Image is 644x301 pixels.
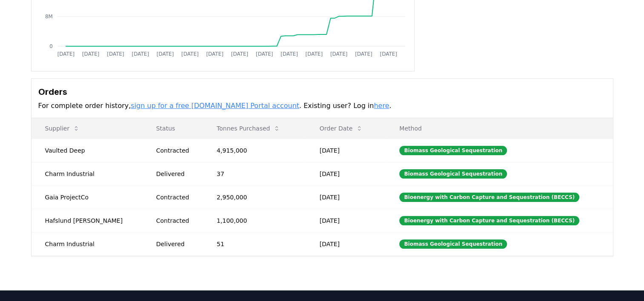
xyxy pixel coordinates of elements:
[203,185,306,209] td: 2,950,000
[306,139,386,162] td: [DATE]
[256,51,273,57] tspan: [DATE]
[355,51,372,57] tspan: [DATE]
[181,51,199,57] tspan: [DATE]
[306,162,386,185] td: [DATE]
[156,146,196,155] div: Contracted
[156,216,196,225] div: Contracted
[399,239,507,249] div: Biomass Geological Sequestration
[399,146,507,155] div: Biomass Geological Sequestration
[31,162,143,185] td: Charm Industrial
[399,193,579,202] div: Bioenergy with Carbon Capture and Sequestration (BECCS)
[374,102,389,110] a: here
[306,209,386,232] td: [DATE]
[392,124,606,133] p: Method
[313,120,370,137] button: Order Date
[203,232,306,256] td: 51
[399,169,507,179] div: Biomass Geological Sequestration
[330,51,348,57] tspan: [DATE]
[38,101,606,111] p: For complete order history, . Existing user? Log in .
[31,209,143,232] td: Hafslund [PERSON_NAME]
[31,232,143,256] td: Charm Industrial
[380,51,397,57] tspan: [DATE]
[38,120,87,137] button: Supplier
[305,51,323,57] tspan: [DATE]
[38,85,606,98] h3: Orders
[210,120,287,137] button: Tonnes Purchased
[156,51,174,57] tspan: [DATE]
[156,240,196,248] div: Delivered
[306,185,386,209] td: [DATE]
[49,43,53,49] tspan: 0
[399,216,579,225] div: Bioenergy with Carbon Capture and Sequestration (BECCS)
[57,51,74,57] tspan: [DATE]
[206,51,223,57] tspan: [DATE]
[280,51,298,57] tspan: [DATE]
[31,185,143,209] td: Gaia ProjectCo
[306,232,386,256] td: [DATE]
[31,139,143,162] td: Vaulted Deep
[82,51,99,57] tspan: [DATE]
[203,209,306,232] td: 1,100,000
[149,124,196,133] p: Status
[203,162,306,185] td: 37
[156,170,196,178] div: Delivered
[132,51,149,57] tspan: [DATE]
[231,51,248,57] tspan: [DATE]
[131,102,299,110] a: sign up for a free [DOMAIN_NAME] Portal account
[203,139,306,162] td: 4,915,000
[107,51,124,57] tspan: [DATE]
[45,14,52,20] tspan: 8M
[156,193,196,202] div: Contracted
